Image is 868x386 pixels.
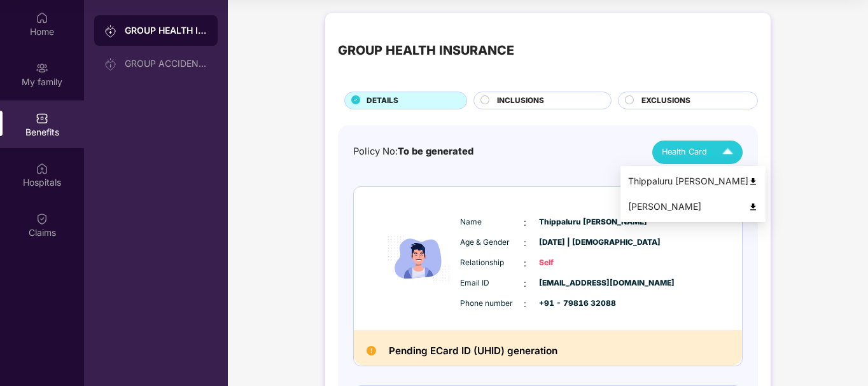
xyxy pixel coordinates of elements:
span: To be generated [398,146,473,157]
span: : [524,277,526,291]
div: GROUP HEALTH INSURANCE [338,41,514,60]
div: Policy No: [353,144,473,159]
img: Icuh8uwCUCF+XjCZyLQsAKiDCM9HiE6CMYmKQaPGkZKaA32CAAACiQcFBJY0IsAAAAASUVORK5CYII= [717,141,739,163]
img: svg+xml;base64,PHN2ZyBpZD0iSG9tZSIgeG1sbnM9Imh0dHA6Ly93d3cudzMub3JnLzIwMDAvc3ZnIiB3aWR0aD0iMjAiIG... [36,11,48,24]
span: EXCLUSIONS [641,95,690,107]
img: svg+xml;base64,PHN2ZyBpZD0iQ2xhaW0iIHhtbG5zPSJodHRwOi8vd3d3LnczLm9yZy8yMDAwL3N2ZyIgd2lkdGg9IjIwIi... [36,212,48,225]
span: Relationship [460,257,524,269]
span: Phone number [460,298,524,310]
span: : [524,256,526,270]
img: svg+xml;base64,PHN2ZyB3aWR0aD0iMjAiIGhlaWdodD0iMjAiIHZpZXdCb3g9IjAgMCAyMCAyMCIgZmlsbD0ibm9uZSIgeG... [104,58,117,71]
div: GROUP ACCIDENTAL INSURANCE [125,59,207,69]
span: [EMAIL_ADDRESS][DOMAIN_NAME] [539,277,603,289]
span: : [524,297,526,311]
img: Pending [367,346,376,355]
img: svg+xml;base64,PHN2ZyB3aWR0aD0iMjAiIGhlaWdodD0iMjAiIHZpZXdCb3g9IjAgMCAyMCAyMCIgZmlsbD0ibm9uZSIgeG... [36,62,48,74]
img: svg+xml;base64,PHN2ZyBpZD0iQmVuZWZpdHMiIHhtbG5zPSJodHRwOi8vd3d3LnczLm9yZy8yMDAwL3N2ZyIgd2lkdGg9Ij... [36,112,48,125]
span: : [524,216,526,230]
img: svg+xml;base64,PHN2ZyB3aWR0aD0iMjAiIGhlaWdodD0iMjAiIHZpZXdCb3g9IjAgMCAyMCAyMCIgZmlsbD0ibm9uZSIgeG... [104,25,117,38]
span: Health Card [662,146,707,158]
div: [PERSON_NAME] [628,200,758,214]
img: svg+xml;base64,PHN2ZyB4bWxucz0iaHR0cDovL3d3dy53My5vcmcvMjAwMC9zdmciIHdpZHRoPSI0OCIgaGVpZ2h0PSI0OC... [748,202,758,212]
h2: Pending ECard ID (UHID) generation [389,343,557,359]
img: svg+xml;base64,PHN2ZyBpZD0iSG9zcGl0YWxzIiB4bWxucz0iaHR0cDovL3d3dy53My5vcmcvMjAwMC9zdmciIHdpZHRoPS... [36,162,48,175]
span: Age & Gender [460,237,524,249]
button: Health Card [652,141,743,164]
span: INCLUSIONS [497,95,544,107]
span: DETAILS [367,95,398,107]
span: : [524,236,526,250]
img: icon [381,205,457,312]
img: svg+xml;base64,PHN2ZyB4bWxucz0iaHR0cDovL3d3dy53My5vcmcvMjAwMC9zdmciIHdpZHRoPSI0OCIgaGVpZ2h0PSI0OC... [748,177,758,186]
div: GROUP HEALTH INSURANCE [125,24,207,37]
span: Email ID [460,277,524,289]
span: +91 - 79816 32088 [539,298,603,310]
span: Name [460,216,524,228]
div: Thippaluru [PERSON_NAME] [628,174,758,188]
span: [DATE] | [DEMOGRAPHIC_DATA] [539,237,603,249]
span: Thippaluru [PERSON_NAME] [539,216,603,228]
span: Self [539,257,603,269]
